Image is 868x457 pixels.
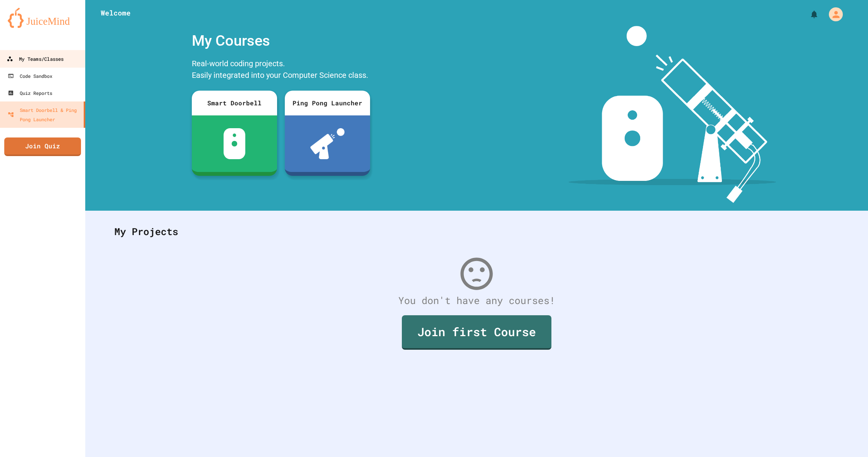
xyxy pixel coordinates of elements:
div: My Projects [107,216,847,247]
img: sdb-white.svg [224,128,246,159]
div: Smart Doorbell [192,91,277,115]
div: Quiz Reports [8,88,52,98]
a: Join first Course [402,315,551,350]
div: Smart Doorbell & Ping Pong Launcher [8,105,81,124]
img: banner-image-my-projects.png [568,26,776,203]
div: My Notifications [795,8,821,21]
img: ppl-with-ball.png [310,128,345,159]
div: My Account [821,5,845,23]
div: My Teams/Classes [7,54,64,64]
div: Code Sandbox [8,71,52,81]
div: You don't have any courses! [107,293,847,308]
div: My Courses [188,26,374,56]
img: logo-orange.svg [8,8,77,28]
a: Join Quiz [4,137,81,156]
div: Ping Pong Launcher [285,91,370,115]
div: Real-world coding projects. Easily integrated into your Computer Science class. [188,56,374,85]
